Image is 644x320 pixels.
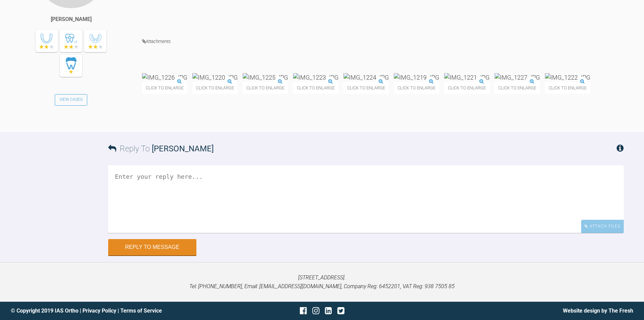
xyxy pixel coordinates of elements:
img: IMG_1223.JPG [293,73,338,82]
img: IMG_1220.JPG [192,73,238,82]
div: [PERSON_NAME] [51,15,92,24]
img: IMG_1225.JPG [243,73,288,82]
button: Reply to Message [108,239,196,255]
div: Attach Files [581,220,624,233]
h3: Reply To [108,142,214,155]
img: IMG_1227.JPG [495,73,540,82]
p: [STREET_ADDRESS]. Tel: [PHONE_NUMBER], Email: [EMAIL_ADDRESS][DOMAIN_NAME], Company Reg: 6452201,... [11,273,633,291]
a: Terms of Service [120,307,162,314]
img: IMG_1224.JPG [343,73,389,82]
div: © Copyright 2019 IAS Ortho | | [11,306,218,315]
span: [PERSON_NAME] [152,144,214,153]
a: Privacy Policy [82,307,116,314]
span: Click to enlarge [444,82,490,94]
span: Click to enlarge [142,82,187,94]
span: Click to enlarge [243,82,288,94]
img: IMG_1226.JPG [142,73,187,82]
a: Website design by The Fresh [563,307,633,314]
span: Click to enlarge [192,82,238,94]
img: IMG_1221.JPG [444,73,490,82]
a: View Cases [55,94,87,106]
span: Click to enlarge [545,82,590,94]
img: IMG_1222.JPG [545,73,590,82]
span: Click to enlarge [293,82,338,94]
span: Click to enlarge [394,82,439,94]
span: Click to enlarge [495,82,540,94]
span: Click to enlarge [343,82,389,94]
h4: Attachments [142,37,624,46]
img: IMG_1219.JPG [394,73,439,82]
